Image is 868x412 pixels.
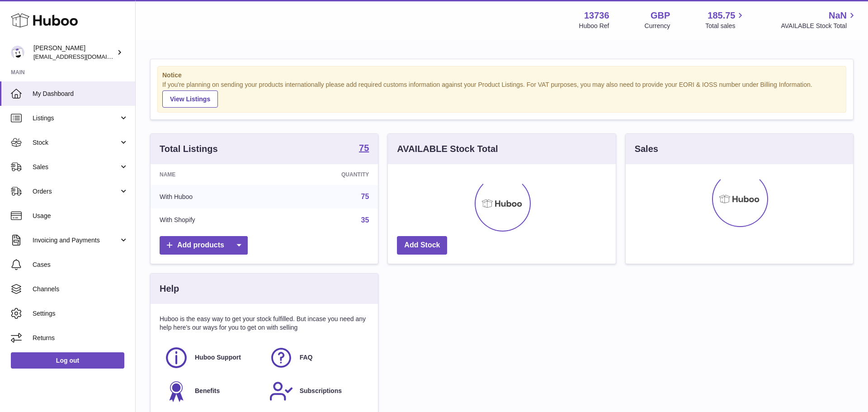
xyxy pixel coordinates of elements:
[361,216,369,224] a: 35
[33,114,119,123] span: Listings
[645,22,670,30] div: Currency
[33,212,128,220] span: Usage
[397,143,498,155] h3: AVAILABLE Stock Total
[705,22,745,30] span: Total sales
[11,352,124,369] a: Log out
[151,164,273,185] th: Name
[33,285,128,294] span: Channels
[151,185,273,208] td: With Huboo
[635,143,658,155] h3: Sales
[361,193,369,200] a: 75
[33,163,119,171] span: Sales
[269,346,365,370] a: FAQ
[708,9,735,22] span: 185.75
[269,379,365,403] a: Subscriptions
[781,22,857,30] span: AVAILABLE Stock Total
[300,353,313,362] span: FAQ
[162,81,841,108] div: If you're planning on sending your products internationally please add required customs informati...
[11,46,24,59] img: internalAdmin-13736@internal.huboo.com
[164,346,260,370] a: Huboo Support
[160,236,248,255] a: Add products
[397,236,447,255] a: Add Stock
[705,9,745,30] a: 185.75 Total sales
[33,236,119,245] span: Invoicing and Payments
[195,353,241,362] span: Huboo Support
[359,143,369,152] strong: 75
[33,187,119,196] span: Orders
[162,71,841,80] strong: Notice
[579,22,609,30] div: Huboo Ref
[33,309,128,318] span: Settings
[359,143,369,154] a: 75
[651,9,670,22] strong: GBP
[273,164,378,185] th: Quantity
[164,379,260,403] a: Benefits
[584,9,609,22] strong: 13736
[195,387,220,395] span: Benefits
[151,208,273,232] td: With Shopify
[300,387,342,395] span: Subscriptions
[33,138,119,147] span: Stock
[33,53,133,60] span: [EMAIL_ADDRESS][DOMAIN_NAME]
[33,260,128,269] span: Cases
[162,90,218,108] a: View Listings
[781,9,857,30] a: NaN AVAILABLE Stock Total
[33,44,115,61] div: [PERSON_NAME]
[829,9,847,22] span: NaN
[160,283,179,295] h3: Help
[33,90,128,98] span: My Dashboard
[160,143,218,155] h3: Total Listings
[33,334,128,342] span: Returns
[160,315,369,332] p: Huboo is the easy way to get your stock fulfilled. But incase you need any help here's our ways f...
